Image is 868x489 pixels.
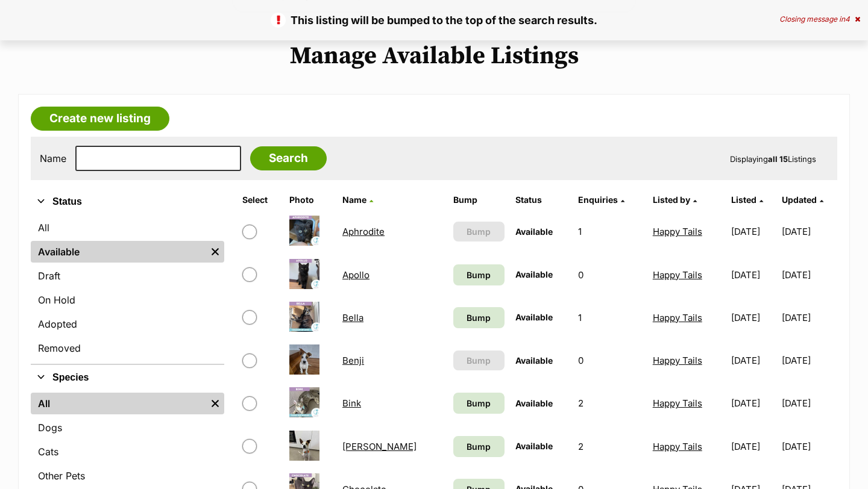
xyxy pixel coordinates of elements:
[31,337,224,359] a: Removed
[653,226,702,237] a: Happy Tails
[342,312,363,323] a: Bella
[31,289,224,311] a: On Hold
[453,222,505,241] button: Bump
[653,397,702,409] a: Happy Tails
[342,195,366,205] span: Name
[726,254,781,296] td: [DATE]
[515,269,553,279] span: Available
[782,195,823,205] a: Updated
[342,195,373,205] a: Name
[653,195,690,205] span: Listed by
[31,214,224,364] div: Status
[782,340,836,381] td: [DATE]
[31,265,224,287] a: Draft
[653,312,702,323] a: Happy Tails
[467,311,491,324] span: Bump
[578,195,618,205] span: translation missing: en.admin.listings.index.attributes.enquiries
[453,350,505,370] button: Bump
[448,190,510,210] th: Bump
[515,355,553,366] span: Available
[453,436,505,457] a: Bump
[31,393,206,414] a: All
[768,154,788,164] strong: all 15
[578,195,624,205] a: Enquiries
[573,340,646,381] td: 0
[31,241,206,263] a: Available
[342,269,370,281] a: Apollo
[726,297,781,338] td: [DATE]
[653,441,702,452] a: Happy Tails
[731,195,756,205] span: Listed
[206,393,224,414] a: Remove filter
[726,382,781,424] td: [DATE]
[845,14,850,23] span: 4
[342,397,361,409] a: Bink
[342,226,385,237] a: Aphrodite
[453,307,505,328] a: Bump
[782,382,836,424] td: [DATE]
[515,226,553,237] span: Available
[12,12,856,28] p: This listing will be bumped to the top of the search results.
[782,254,836,296] td: [DATE]
[573,211,646,252] td: 1
[779,15,860,23] div: Closing message in
[250,146,327,170] input: Search
[653,269,702,281] a: Happy Tails
[342,355,364,366] a: Benji
[40,153,66,164] label: Name
[782,195,817,205] span: Updated
[573,382,646,424] td: 2
[726,340,781,381] td: [DATE]
[206,241,224,263] a: Remove filter
[573,426,646,467] td: 2
[285,190,336,210] th: Photo
[782,426,836,467] td: [DATE]
[511,190,572,210] th: Status
[515,398,553,408] span: Available
[653,195,697,205] a: Listed by
[237,190,283,210] th: Select
[573,254,646,296] td: 0
[31,417,224,438] a: Dogs
[31,194,224,210] button: Status
[31,217,224,238] a: All
[467,354,491,367] span: Bump
[782,211,836,252] td: [DATE]
[31,107,169,131] a: Create new listing
[730,154,816,164] span: Displaying Listings
[467,269,491,281] span: Bump
[467,397,491,410] span: Bump
[467,225,491,238] span: Bump
[453,393,505,414] a: Bump
[342,441,417,452] a: [PERSON_NAME]
[31,370,224,385] button: Species
[515,312,553,322] span: Available
[573,297,646,338] td: 1
[31,465,224,487] a: Other Pets
[726,426,781,467] td: [DATE]
[467,440,491,453] span: Bump
[726,211,781,252] td: [DATE]
[782,297,836,338] td: [DATE]
[653,355,702,366] a: Happy Tails
[31,313,224,335] a: Adopted
[731,195,763,205] a: Listed
[453,264,505,285] a: Bump
[515,441,553,451] span: Available
[31,441,224,463] a: Cats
